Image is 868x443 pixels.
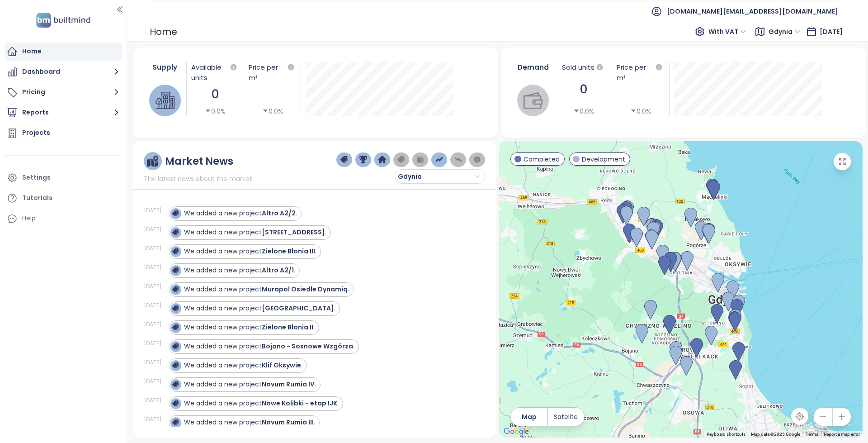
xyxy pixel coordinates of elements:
div: 0 [560,80,608,99]
span: Satelite [554,412,578,422]
div: Price per m² [617,62,665,83]
img: home-dark-blue.png [378,156,387,164]
img: price-tag-dark-blue.png [340,156,349,164]
div: 0.0% [262,106,283,116]
span: [DOMAIN_NAME][EMAIL_ADDRESS][DOMAIN_NAME] [667,0,838,22]
span: With VAT [708,25,746,38]
div: [DATE] [144,396,166,405]
div: 0.0% [205,106,226,116]
span: Completed [524,154,560,164]
strong: Nowe Kolibki - etap IJK [262,399,337,408]
img: price-decreases.png [454,156,462,164]
a: Tutorials [5,189,122,207]
img: Google [501,426,531,438]
button: Satelite [548,408,584,426]
span: Development [582,154,625,164]
img: price-increases.png [435,156,443,164]
div: [DATE] [144,244,166,252]
div: Help [22,213,36,224]
img: icon [172,305,179,311]
button: Pricing [5,83,122,101]
img: icon [172,381,179,387]
img: information-circle.png [473,156,481,164]
div: We added a new project . [184,247,316,256]
div: [DATE] [144,320,166,329]
strong: Zielone Błonia III [262,247,315,256]
div: We added a new project . [184,399,339,408]
strong: Novum Rumia IV [262,380,315,389]
strong: Zielone Błonia II [262,323,313,332]
div: Settings [22,172,51,183]
img: icon [172,229,179,235]
div: 0.0% [630,106,651,116]
div: Price per m² [249,62,286,83]
div: Home [150,24,177,40]
span: caret-down [262,108,269,114]
div: Sold units [560,62,608,73]
span: caret-down [205,108,211,114]
strong: Altro A2/1 [262,266,294,275]
img: trophy-dark-blue.png [359,156,368,164]
button: Keyboard shortcuts [707,431,745,438]
img: ruler [147,156,158,167]
a: Report a map error [824,432,860,437]
a: Projects [5,124,122,142]
div: We added a new project . [184,361,302,370]
img: house [156,91,175,110]
img: logo [33,11,93,29]
img: icon [172,419,179,425]
div: We added a new project . [184,285,349,294]
div: [DATE] [144,263,166,272]
strong: Murapol Osiedle Dynamiq [262,285,348,294]
img: icon [172,210,179,216]
div: We added a new project . [184,266,295,275]
div: Home [22,46,42,57]
a: Open this area in Google Maps (opens a new window) [501,426,531,438]
span: Gdynia [398,170,480,183]
button: Map [511,408,547,426]
button: Reports [5,104,122,122]
span: caret-down [573,108,580,114]
div: [DATE] [144,282,166,291]
div: We added a new project . [184,228,326,237]
div: We added a new project . [184,380,316,389]
strong: Bojano - Sosnowe Wzgórza [262,342,353,351]
div: [DATE] [144,377,166,386]
img: icon [172,343,179,349]
img: icon [172,362,179,368]
span: Map data ©2025 Google [751,432,800,437]
a: Settings [5,169,122,187]
div: Demand [516,62,550,72]
div: 0.0% [573,106,594,116]
span: The latest news about the market. [144,174,254,184]
button: Dashboard [5,63,122,81]
div: Market News [165,156,233,167]
img: icon [172,400,179,406]
div: Help [5,210,122,228]
a: Home [5,43,122,61]
strong: [GEOGRAPHIC_DATA] [262,304,334,313]
span: Gdynia [769,25,801,38]
img: wallet [524,91,542,110]
img: icon [172,324,179,330]
div: Available units [191,62,239,83]
img: icon [172,286,179,292]
div: 0 [191,85,239,104]
div: We added a new project . [184,418,315,427]
div: [DATE] [144,225,166,233]
strong: Novum Rumia III [262,418,314,427]
div: Projects [22,127,50,138]
div: We added a new project . [184,323,315,332]
strong: [STREET_ADDRESS] [262,228,325,237]
span: Map [522,412,537,422]
div: [DATE] [144,339,166,348]
div: Tutorials [22,192,52,204]
div: We added a new project . [184,304,335,313]
div: Supply [148,62,182,72]
strong: Altro A2/2 [262,209,296,218]
img: icon [172,248,179,254]
img: price-tag-grey.png [397,156,406,164]
div: We added a new project . [184,209,297,218]
span: caret-down [630,108,637,114]
img: wallet-dark-grey.png [416,156,425,164]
